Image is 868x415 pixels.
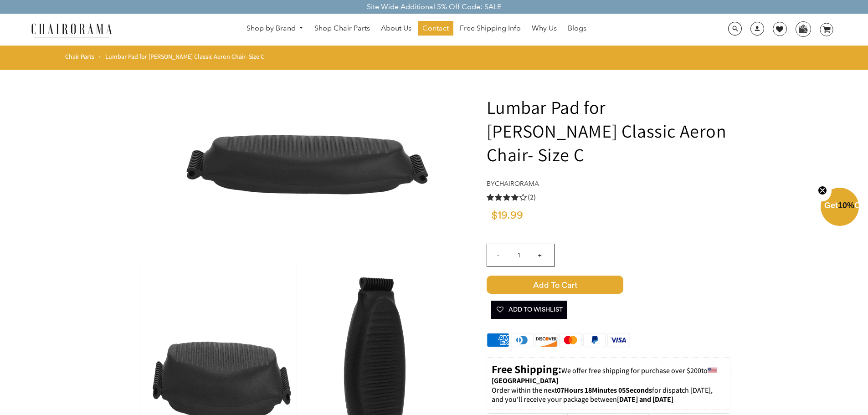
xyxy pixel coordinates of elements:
button: Add To Wishlist [491,301,567,319]
nav: breadcrumbs [65,52,267,65]
span: (2) [528,193,536,202]
span: 07Hours 18Minutes 05Seconds [557,385,652,395]
span: Shop Chair Parts [314,24,370,33]
a: Why Us [527,21,561,36]
div: Get10%OffClose teaser [821,189,859,227]
h1: Lumbar Pad for [PERSON_NAME] Classic Aeron Chair- Size C [487,95,730,166]
p: to [492,362,725,386]
span: Add to Cart [487,276,623,294]
input: - [487,244,509,266]
strong: Free Shipping: [492,362,561,376]
h4: by [487,180,730,188]
a: Contact [418,21,453,36]
img: WhatsApp_Image_2024-07-12_at_16.23.01.webp [796,22,810,36]
p: Order within the next for dispatch [DATE], and you'll receive your package between [492,386,725,405]
a: Blogs [563,21,591,36]
span: Add To Wishlist [496,301,563,319]
img: Lumbar Pad for Herman Miller Classic Aeron Chair- Size C - chairorama [164,72,437,255]
a: Lumbar Pad for Herman Miller Classic Aeron Chair- Size C - chairorama [164,158,437,168]
span: Blogs [568,24,586,33]
span: Get Off [824,201,866,210]
input: + [529,244,551,266]
span: 10% [838,201,854,210]
button: Add to Cart [487,276,730,294]
span: $19.99 [491,210,523,221]
span: Free Shipping Info [460,24,521,33]
a: chairorama [495,179,539,188]
a: Chair Parts [65,52,94,61]
strong: [DATE] and [DATE] [617,395,673,404]
span: Why Us [532,24,557,33]
span: About Us [381,24,411,33]
a: Shop Chair Parts [310,21,375,36]
a: About Us [376,21,416,36]
nav: DesktopNavigation [156,21,677,38]
a: 4.0 rating (2 votes) [487,192,730,202]
span: We offer free shipping for purchase over $200 [561,366,701,375]
strong: [GEOGRAPHIC_DATA] [492,376,558,385]
button: Close teaser [813,180,832,201]
span: Lumbar Pad for [PERSON_NAME] Classic Aeron Chair- Size C [105,52,264,61]
a: Free Shipping Info [455,21,525,36]
a: Shop by Brand [242,21,308,36]
img: chairorama [26,22,117,38]
span: Contact [422,24,449,33]
span: › [99,52,101,61]
iframe: Tidio Chat [744,356,864,399]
